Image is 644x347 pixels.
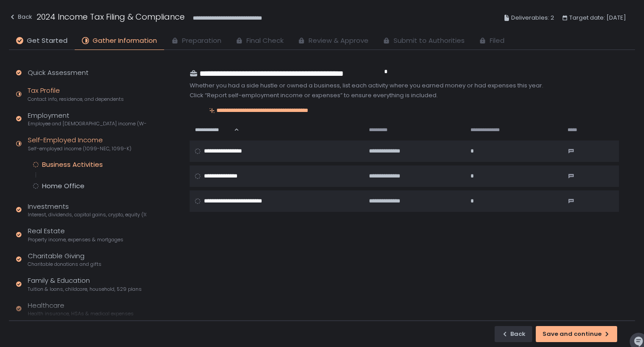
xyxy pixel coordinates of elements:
[28,310,134,317] span: Health insurance, HSAs & medical expenses
[28,68,89,78] div: Quick Assessment
[42,182,85,190] div: Home Office
[28,276,142,293] div: Family & Education
[246,36,284,46] span: Final Check
[28,96,124,103] span: Contact info, residence, and dependents
[309,36,369,46] span: Review & Approve
[28,251,102,268] div: Charitable Giving
[190,82,619,90] div: Whether you had a side hustle or owned a business, list each activity where you earned money or h...
[28,301,134,318] div: Healthcare
[28,135,131,152] div: Self-Employed Income
[569,12,626,23] span: Target date: [DATE]
[28,202,146,219] div: Investments
[542,330,610,338] div: Save and continue
[28,111,146,128] div: Employment
[42,160,103,169] div: Business Activities
[28,120,146,127] span: Employee and [DEMOGRAPHIC_DATA] income (W-2s)
[28,261,102,268] span: Charitable donations and gifts
[27,36,68,46] span: Get Started
[511,12,554,23] span: Deliverables: 2
[490,36,504,46] span: Filed
[394,36,465,46] span: Submit to Authorities
[93,36,157,46] span: Gather Information
[28,86,124,103] div: Tax Profile
[536,326,617,342] button: Save and continue
[182,36,221,46] span: Preparation
[28,236,123,243] span: Property income, expenses & mortgages
[190,91,619,99] div: Click “Report self-employment income or expenses” to ensure everything is included.
[28,226,123,243] div: Real Estate
[9,12,32,22] div: Back
[9,11,32,25] button: Back
[28,211,146,218] span: Interest, dividends, capital gains, crypto, equity (1099s, K-1s)
[495,326,532,342] button: Back
[37,11,185,23] h1: 2024 Income Tax Filing & Compliance
[28,145,131,152] span: Self-employed income (1099-NEC, 1099-K)
[28,286,142,293] span: Tuition & loans, childcare, household, 529 plans
[501,330,525,338] div: Back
